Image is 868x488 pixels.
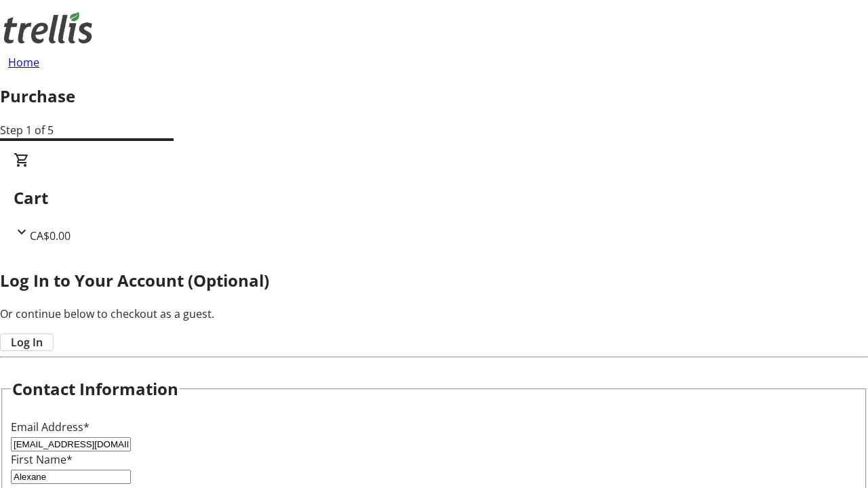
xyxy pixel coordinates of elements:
h2: Contact Information [12,377,178,401]
label: Email Address* [11,420,90,434]
div: CartCA$0.00 [14,152,854,244]
h2: Cart [14,186,854,210]
span: CA$0.00 [30,228,71,243]
label: First Name* [11,452,73,467]
span: Log In [11,334,43,350]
